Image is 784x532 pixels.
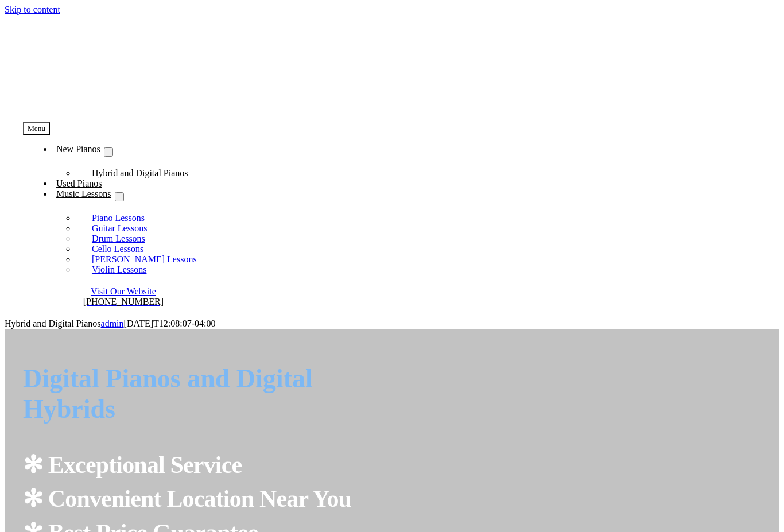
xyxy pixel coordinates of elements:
[76,257,162,282] a: Violin Lessons
[23,452,351,512] strong: ✻ Exceptional Service ✻ Convenient Location Near You
[23,100,195,110] a: taylors-music-store-west-chester
[92,234,145,243] span: Drum Lessons
[92,244,143,254] span: Cello Lessons
[83,297,164,306] a: [PHONE_NUMBER]
[53,185,115,203] a: Music Lessons
[28,124,45,133] span: Menu
[92,168,188,178] span: Hybrid and Digital Pianos
[92,265,146,274] span: Violin Lessons
[53,141,104,158] a: New Pianos
[104,147,113,157] button: Open submenu of New Pianos
[124,319,216,328] span: [DATE]T12:08:07-04:00
[91,286,156,296] a: Visit Our Website
[5,5,60,14] a: Skip to content
[23,363,392,424] h1: Digital Pianos and Digital Hybrids
[56,178,102,188] span: Used Pianos
[5,319,101,328] span: Hybrid and Digital Pianos
[53,175,106,193] a: Used Pianos
[56,144,100,154] span: New Pianos
[23,122,50,135] button: Menu
[76,215,163,241] a: Guitar Lessons
[23,122,377,275] nav: Menu
[76,160,204,186] a: Hybrid and Digital Pianos
[76,246,213,272] a: [PERSON_NAME] Lessons
[92,213,145,223] span: Piano Lessons
[101,319,124,328] a: admin
[76,236,160,262] a: Cello Lessons
[92,254,197,264] span: [PERSON_NAME] Lessons
[76,226,161,251] a: Drum Lessons
[115,192,124,201] button: Open submenu of Music Lessons
[76,205,161,231] a: Piano Lessons
[92,223,147,233] span: Guitar Lessons
[56,189,111,199] span: Music Lessons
